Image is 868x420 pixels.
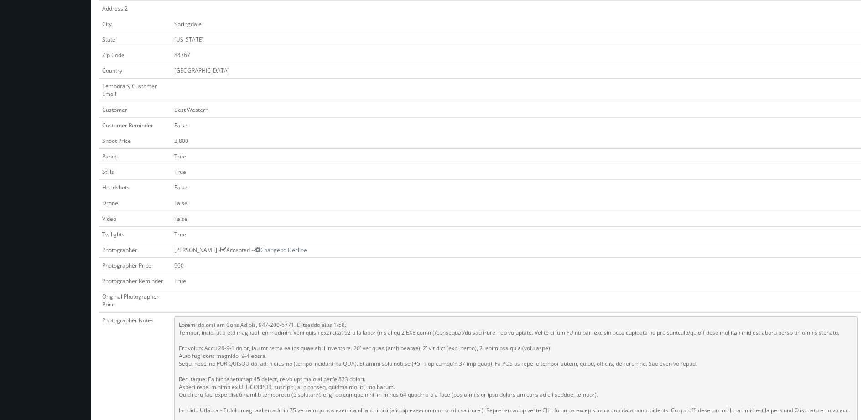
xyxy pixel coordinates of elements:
td: 84767 [171,47,861,63]
td: 900 [171,257,861,273]
td: State [99,31,171,47]
td: True [171,164,861,180]
td: Zip Code [99,47,171,63]
td: True [171,148,861,164]
td: Original Photographer Price [99,289,171,312]
td: False [171,195,861,211]
td: Photographer Price [99,257,171,273]
td: Springdale [171,16,861,31]
td: False [171,180,861,195]
td: Customer Reminder [99,117,171,133]
td: Panos [99,148,171,164]
td: Best Western [171,102,861,117]
td: City [99,16,171,31]
td: Photographer [99,242,171,257]
td: Stills [99,164,171,180]
td: [GEOGRAPHIC_DATA] [171,63,861,79]
a: Change to Decline [255,246,307,254]
td: Photographer Reminder [99,273,171,289]
td: Country [99,63,171,79]
td: Drone [99,195,171,211]
td: Video [99,211,171,226]
td: True [171,226,861,242]
td: Customer [99,102,171,117]
td: Twilights [99,226,171,242]
td: Headshots [99,180,171,195]
td: Shoot Price [99,133,171,148]
td: False [171,211,861,226]
td: Temporary Customer Email [99,79,171,102]
td: 2,800 [171,133,861,148]
td: [PERSON_NAME] - Accepted -- [171,242,861,257]
td: False [171,117,861,133]
td: Address 2 [99,0,171,16]
td: True [171,273,861,289]
td: [US_STATE] [171,31,861,47]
